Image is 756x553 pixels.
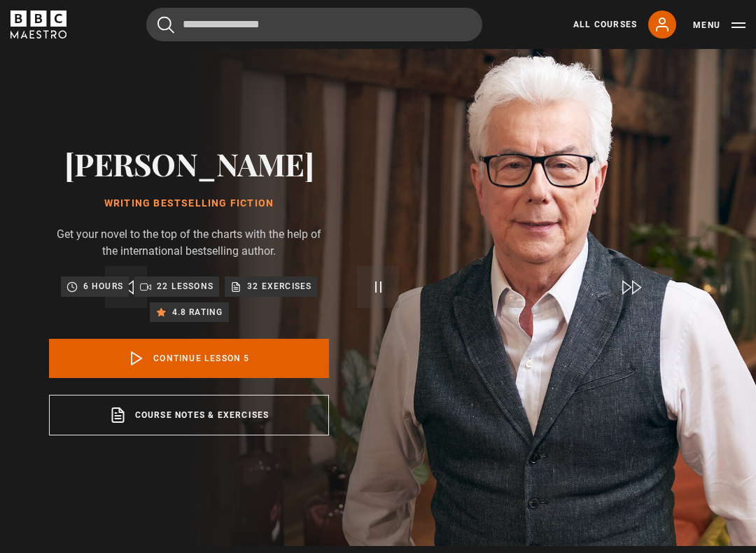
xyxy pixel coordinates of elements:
[573,18,637,31] a: All Courses
[49,339,329,378] a: Continue lesson 5
[10,10,66,38] svg: BBC Maestro
[146,8,482,41] input: Search
[157,16,174,34] button: Submit the search query
[693,18,745,32] button: Toggle navigation
[247,279,311,293] p: 32 exercises
[157,279,213,293] p: 22 lessons
[172,305,223,319] p: 4.8 rating
[49,226,329,260] p: Get your novel to the top of the charts with the help of the international bestselling author.
[49,198,329,209] h1: Writing Bestselling Fiction
[83,279,123,293] p: 6 hours
[49,146,329,181] h2: [PERSON_NAME]
[49,395,329,435] a: Course notes & exercises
